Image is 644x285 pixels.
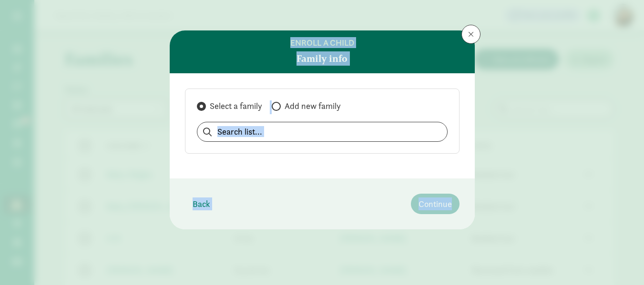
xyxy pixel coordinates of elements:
[290,38,354,48] h6: Enroll a child
[185,194,218,214] button: Back
[197,122,447,141] input: Search list...
[419,197,452,210] span: Continue
[193,197,210,210] span: Back
[296,51,348,66] strong: Family info
[285,100,341,112] span: Add new family
[210,100,262,112] span: Select a family
[411,194,460,214] button: Continue
[596,239,644,285] iframe: Chat Widget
